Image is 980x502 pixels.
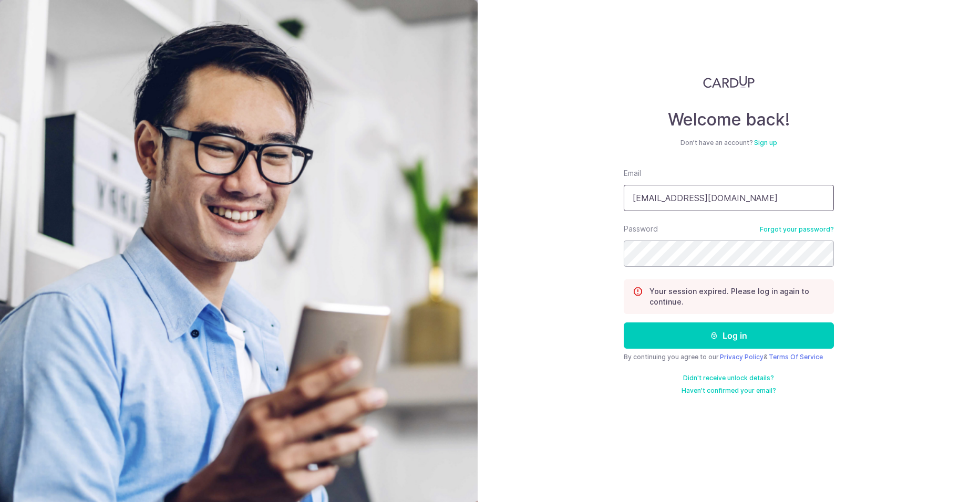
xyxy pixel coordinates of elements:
[754,139,777,147] a: Sign up
[105,61,113,69] img: tab_keywords_by_traffic_grey.svg
[624,353,834,361] div: By continuing you agree to our &
[624,322,834,349] button: Log in
[760,225,834,234] a: Forgot your password?
[649,286,825,307] p: Your session expired. Please log in again to continue.
[703,76,755,88] img: CardUp Logo
[624,224,658,234] label: Password
[17,27,25,36] img: website_grey.svg
[40,62,94,69] div: Domain Overview
[28,61,37,69] img: tab_domain_overview_orange.svg
[682,386,776,395] a: Haven't confirmed your email?
[624,109,834,130] h4: Welcome back!
[624,168,641,179] label: Email
[116,62,177,69] div: Keywords by Traffic
[17,17,25,25] img: logo_orange.svg
[624,139,834,147] div: Don’t have an account?
[769,353,823,361] a: Terms Of Service
[683,374,774,382] a: Didn't receive unlock details?
[29,17,51,25] div: v 4.0.25
[720,353,764,361] a: Privacy Policy
[624,185,834,211] input: Enter your Email
[27,27,116,36] div: Domain: [DOMAIN_NAME]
